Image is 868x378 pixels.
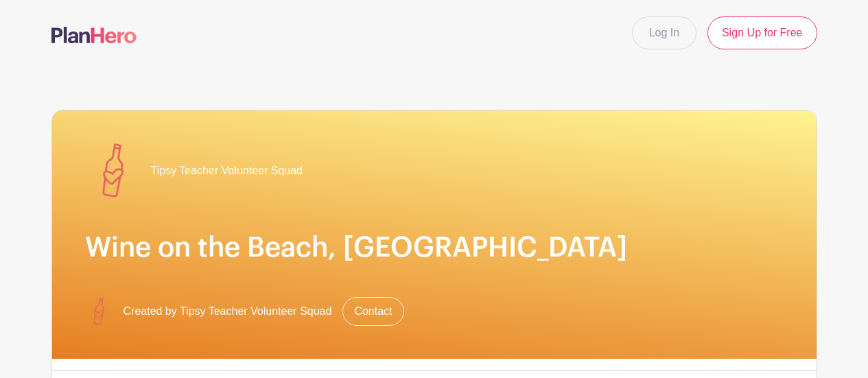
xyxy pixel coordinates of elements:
a: Log In [632,16,696,49]
a: Contact [342,297,403,326]
span: Tipsy Teacher Volunteer Squad [151,163,303,179]
img: logo-507f7623f17ff9eddc593b1ce0a138ce2505c220e1c5a4e2b4648c50719b7d32.svg [51,27,137,43]
img: square%20logo.png [85,143,140,198]
h1: Wine on the Beach, [GEOGRAPHIC_DATA] [85,231,784,264]
img: square%20logo.png [85,298,113,325]
span: Created by Tipsy Teacher Volunteer Squad [124,303,332,320]
a: Sign Up for Free [707,16,817,49]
